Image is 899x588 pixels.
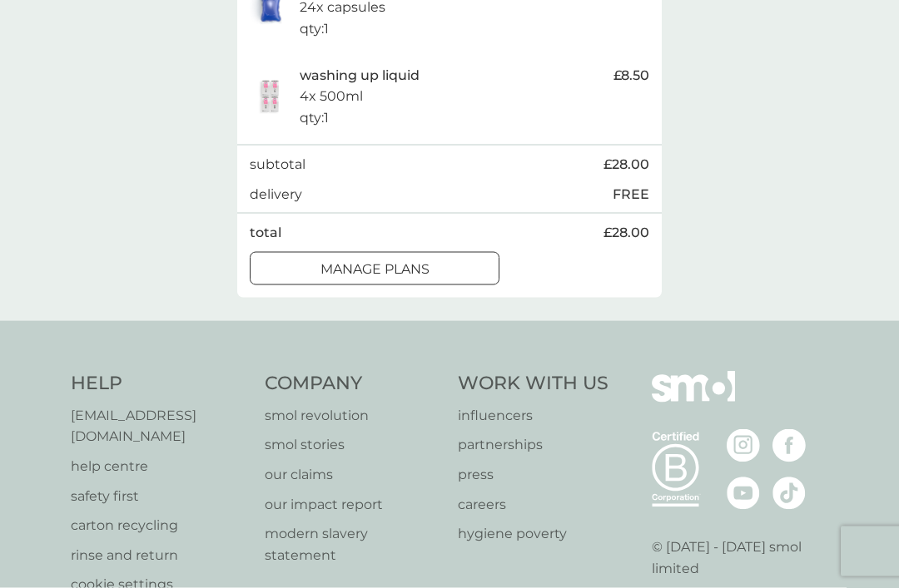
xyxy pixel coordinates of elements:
[458,371,608,397] h4: Work With Us
[71,515,248,536] a: carton recycling
[603,222,649,244] span: £28.00
[613,184,649,205] p: FREE
[250,252,499,285] button: manage plans
[265,494,442,516] a: our impact report
[652,536,829,579] p: © [DATE] - [DATE] smol limited
[250,184,302,205] p: delivery
[603,154,649,175] span: £28.00
[265,523,442,566] a: modern slavery statement
[265,434,442,456] a: smol stories
[265,405,442,427] a: smol revolution
[71,371,248,397] h4: Help
[71,405,248,447] a: [EMAIL_ADDRESS][DOMAIN_NAME]
[250,222,281,244] p: total
[300,18,329,40] p: qty : 1
[300,107,329,129] p: qty : 1
[613,65,649,86] span: £8.50
[458,494,608,516] a: careers
[300,86,363,107] p: 4x 500ml
[727,429,760,462] img: visit the smol Instagram page
[71,545,248,566] a: rinse and return
[458,464,608,486] a: press
[320,259,430,280] p: manage plans
[772,477,806,510] img: visit the smol Tiktok page
[300,65,420,86] p: washing up liquid
[727,477,760,510] img: visit the smol Youtube page
[71,456,248,477] a: help centre
[458,434,608,456] a: partnerships
[772,429,806,462] img: visit the smol Facebook page
[458,523,608,545] a: hygiene poverty
[250,154,305,175] p: subtotal
[458,405,608,427] a: influencers
[652,371,735,427] img: smol
[71,486,248,507] a: safety first
[265,464,442,486] a: our claims
[265,371,442,397] h4: Company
